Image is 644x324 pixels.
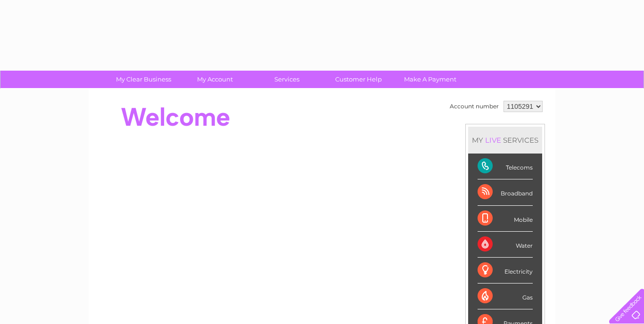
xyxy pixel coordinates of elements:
[478,258,533,283] div: Electricity
[176,71,254,88] a: My Account
[447,98,501,114] td: Account number
[478,283,533,309] div: Gas
[478,206,533,232] div: Mobile
[320,71,397,88] a: Customer Help
[391,71,469,88] a: Make A Payment
[483,136,503,145] div: LIVE
[248,71,326,88] a: Services
[478,179,533,205] div: Broadband
[478,154,533,179] div: Telecoms
[478,232,533,258] div: Water
[468,127,542,154] div: MY SERVICES
[105,71,182,88] a: My Clear Business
